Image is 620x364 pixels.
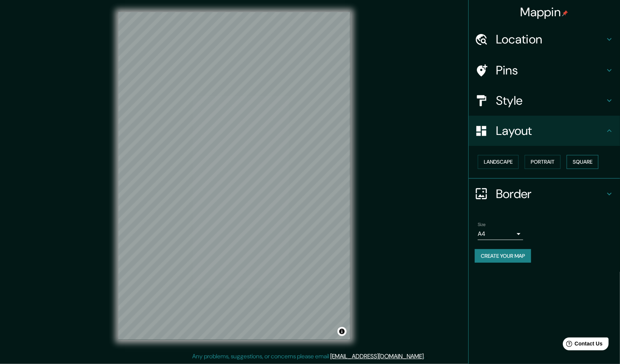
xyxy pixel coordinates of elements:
[118,12,350,340] canvas: Map
[567,155,598,169] button: Square
[496,32,605,47] h4: Location
[496,186,605,201] h4: Border
[553,335,612,356] iframe: Help widget launcher
[478,221,486,228] label: Size
[469,179,620,209] div: Border
[496,63,605,78] h4: Pins
[496,123,605,138] h4: Layout
[521,5,569,20] h4: Mappin
[478,155,519,169] button: Landscape
[525,155,561,169] button: Portrait
[193,352,425,361] p: Any problems, suggestions, or concerns please email .
[331,352,424,360] a: [EMAIL_ADDRESS][DOMAIN_NAME]
[425,352,426,361] div: .
[469,24,620,54] div: Location
[426,352,428,361] div: .
[478,228,523,240] div: A4
[469,85,620,116] div: Style
[562,10,568,16] img: pin-icon.png
[469,116,620,146] div: Layout
[337,327,347,336] button: Toggle attribution
[469,55,620,85] div: Pins
[496,93,605,108] h4: Style
[475,249,531,263] button: Create your map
